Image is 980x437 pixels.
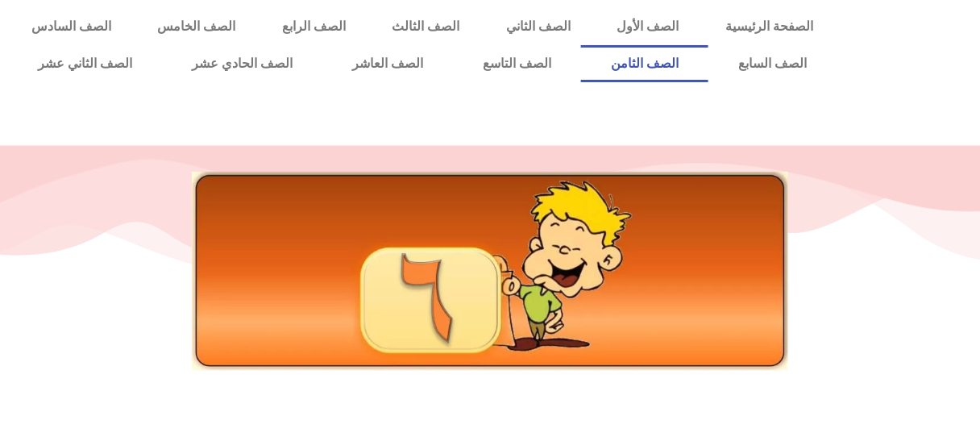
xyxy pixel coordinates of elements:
[483,8,594,45] a: الصف الثاني
[135,8,260,45] a: الصف الخامس
[708,45,837,82] a: الصف السابع
[8,8,135,45] a: الصف السادس
[369,8,484,45] a: الصف الثالث
[703,8,837,45] a: الصفحة الرئيسية
[322,45,453,82] a: الصف العاشر
[594,8,703,45] a: الصف الأول
[162,45,322,82] a: الصف الحادي عشر
[581,45,708,82] a: الصف الثامن
[453,45,581,82] a: الصف التاسع
[259,8,369,45] a: الصف الرابع
[8,45,162,82] a: الصف الثاني عشر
